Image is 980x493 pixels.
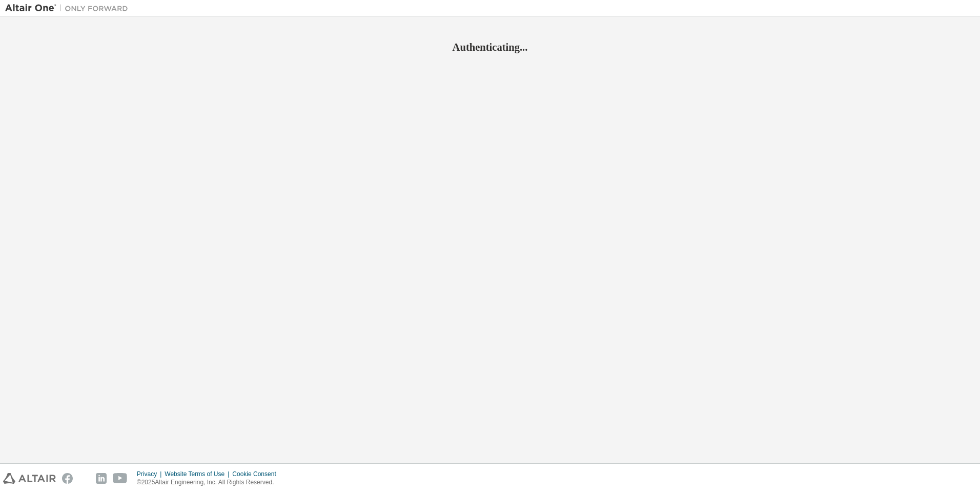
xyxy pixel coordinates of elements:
img: linkedin.svg [96,473,107,484]
div: Website Terms of Use [165,470,232,478]
img: Altair One [5,3,133,13]
div: Privacy [137,470,165,478]
h2: Authenticating... [5,40,975,54]
div: Cookie Consent [232,470,282,478]
img: altair_logo.svg [3,473,56,484]
p: © 2025 Altair Engineering, Inc. All Rights Reserved. [137,478,282,487]
img: youtube.svg [113,473,128,484]
img: facebook.svg [62,473,73,484]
